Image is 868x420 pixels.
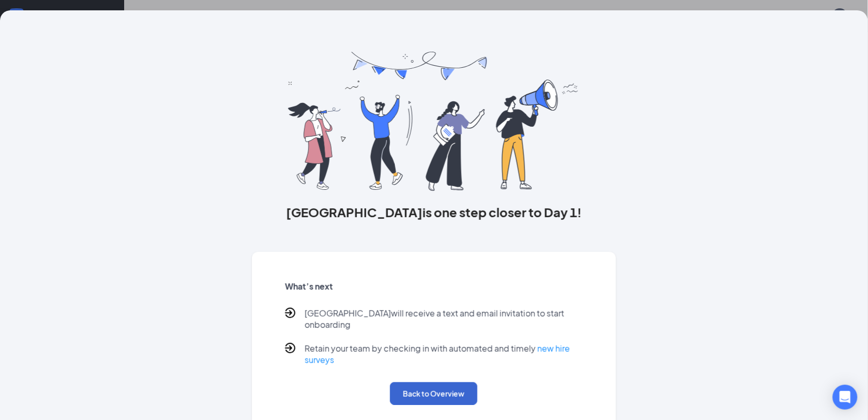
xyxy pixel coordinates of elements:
h5: What’s next [285,281,583,292]
p: [GEOGRAPHIC_DATA] will receive a text and email invitation to start onboarding [305,308,583,331]
a: new hire surveys [305,343,570,365]
h3: [GEOGRAPHIC_DATA] is one step closer to Day 1! [252,203,616,221]
img: you are all set [288,52,579,191]
div: Open Intercom Messenger [833,385,858,410]
p: Retain your team by checking in with automated and timely [305,343,583,366]
button: Back to Overview [390,382,477,405]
